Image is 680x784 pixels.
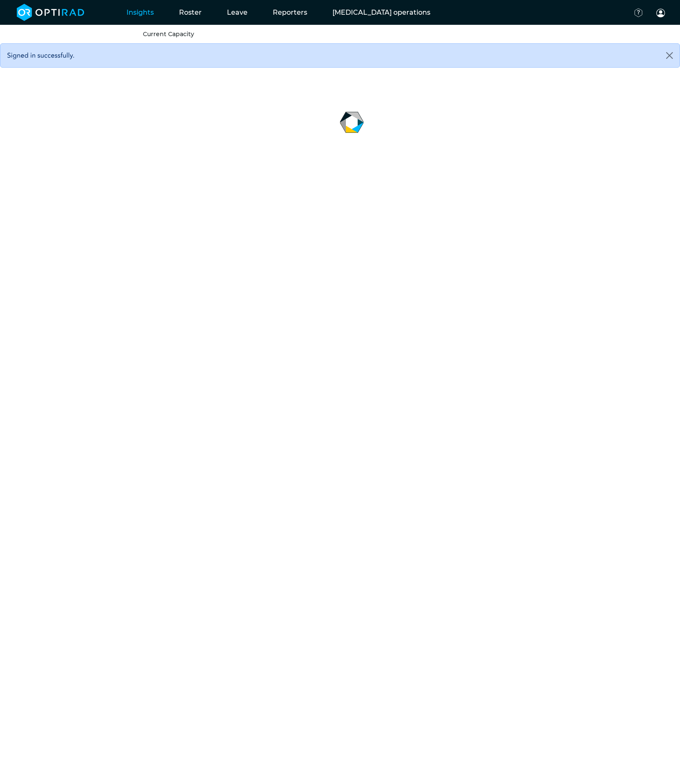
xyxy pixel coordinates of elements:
[659,44,680,67] button: Close
[17,4,84,21] img: brand-opti-rad-logos-blue-and-white-d2f68631ba2948856bd03f2d395fb146ddc8fb01b4b6e9315ea85fa773367...
[143,30,194,38] a: Current Capacity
